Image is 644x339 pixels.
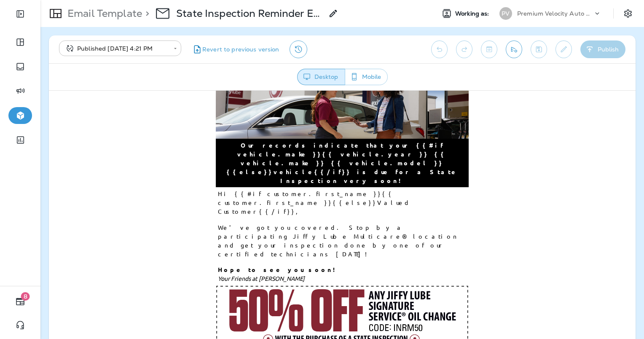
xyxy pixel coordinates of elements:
[8,5,32,22] button: Expand Sidebar
[178,51,409,94] span: Our records indicate that your {{#if vehicle.make }}{{ vehicle.year }} {{ vehicle.make }} {{ vehi...
[345,69,388,85] button: Mobile
[167,194,420,263] img: INRM50_rev.png
[169,184,256,191] span: Your Friends at [PERSON_NAME]
[8,293,32,310] button: 8
[142,7,149,20] p: >
[176,7,323,20] p: State Inspection Reminder Email
[517,10,593,17] p: Premium Velocity Auto dba Jiffy Lube
[169,99,362,124] span: Hi {{#if customer.first_name }}{{ customer.first_name }}{{else}}Valued Customer{{/if}},
[188,40,283,58] button: Revert to previous version
[499,7,512,20] div: PV
[290,40,307,58] button: View Changelog
[169,175,290,183] span: Hope to see you soon!
[65,44,168,53] div: Published [DATE] 4:21 PM
[297,69,345,85] button: Desktop
[455,10,491,17] span: Working as:
[506,40,522,58] button: Send test email
[21,292,30,301] span: 8
[202,46,279,54] span: Revert to previous version
[169,133,409,167] span: We've got you covered. Stop by a participating Jiffy Lube Multicare® location and get your inspec...
[620,6,636,21] button: Settings
[64,7,142,20] p: Email Template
